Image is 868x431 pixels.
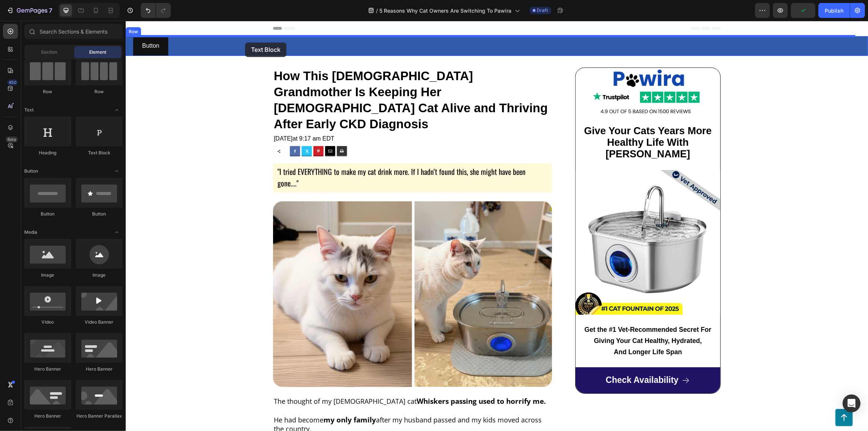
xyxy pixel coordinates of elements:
[111,226,123,238] span: Toggle open
[24,24,123,39] input: Search Sections & Elements
[76,272,123,279] div: Image
[3,3,56,18] button: 7
[76,319,123,325] div: Video Banner
[24,211,71,217] div: Button
[843,394,861,412] div: Open Intercom Messenger
[126,21,868,431] iframe: Design area
[24,88,71,95] div: Row
[49,6,52,15] p: 7
[380,7,512,15] span: 5 Reasons Why Cat Owners Are Switching To Pawira
[76,150,123,156] div: Text Block
[6,136,18,142] div: Beta
[41,49,57,56] span: Section
[7,79,18,85] div: 450
[24,107,34,113] span: Text
[76,211,123,217] div: Button
[76,88,123,95] div: Row
[24,150,71,156] div: Heading
[818,3,850,18] button: Publish
[111,104,123,116] span: Toggle open
[111,165,123,177] span: Toggle open
[76,366,123,372] div: Hero Banner
[825,7,843,15] div: Publish
[376,7,378,15] span: /
[24,229,37,236] span: Media
[24,366,71,372] div: Hero Banner
[76,413,123,419] div: Hero Banner Parallax
[24,168,38,174] span: Button
[24,413,71,419] div: Hero Banner
[89,49,106,56] span: Element
[24,272,71,279] div: Image
[24,319,71,325] div: Video
[141,3,171,18] div: Undo/Redo
[537,7,548,14] span: Draft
